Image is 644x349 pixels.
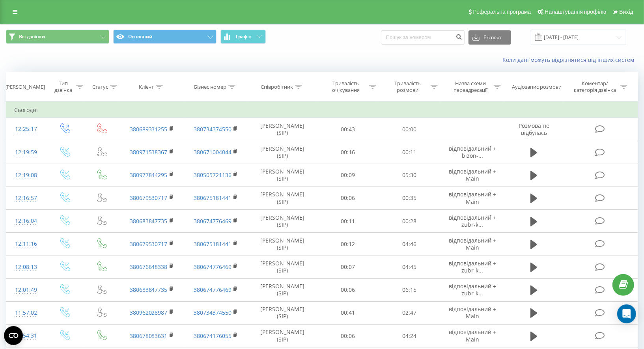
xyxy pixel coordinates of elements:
td: 00:28 [379,210,440,233]
td: [PERSON_NAME] (SIP) [248,164,317,187]
button: Основний [113,30,217,44]
a: 380674776469 [194,217,231,225]
td: 00:43 [317,118,379,141]
td: [PERSON_NAME] (SIP) [248,325,317,347]
td: 00:11 [379,141,440,164]
td: [PERSON_NAME] (SIP) [248,301,317,324]
td: 05:30 [379,164,440,187]
div: Статус [92,84,108,90]
a: 380678083631 [130,332,168,340]
td: 00:06 [317,278,379,301]
div: [PERSON_NAME] [5,84,45,90]
div: 12:01:49 [14,282,38,298]
td: 04:24 [379,325,440,347]
div: 12:08:13 [14,259,38,275]
td: 00:00 [379,118,440,141]
td: 00:12 [317,233,379,256]
div: 11:57:02 [14,305,38,321]
div: 12:19:08 [14,168,38,183]
a: 380734374550 [194,125,231,133]
td: [PERSON_NAME] (SIP) [248,187,317,209]
div: Коментар/категорія дзвінка [572,80,618,93]
div: Назва схеми переадресації [450,80,492,93]
td: 06:15 [379,278,440,301]
td: 04:46 [379,233,440,256]
button: Експорт [469,30,511,45]
div: Тривалість очікування [325,80,367,93]
div: 12:16:57 [14,190,38,206]
div: 12:25:17 [14,121,38,137]
a: 380689331255 [130,125,168,133]
div: 11:54:31 [14,328,38,343]
span: Графік [236,34,251,39]
div: Тривалість розмови [386,80,429,93]
td: 00:07 [317,256,379,278]
a: 380671004044 [194,148,231,156]
div: 12:11:16 [14,236,38,252]
td: [PERSON_NAME] (SIP) [248,256,317,278]
td: відповідальний + Main [440,233,504,256]
td: Сьогодні [6,102,638,118]
button: Графік [220,30,266,44]
div: Співробітник [261,84,293,90]
button: Open CMP widget [4,326,23,345]
td: відповідальний + Main [440,187,504,209]
input: Пошук за номером [381,30,465,45]
button: Всі дзвінки [6,30,109,44]
td: 04:45 [379,256,440,278]
td: [PERSON_NAME] (SIP) [248,118,317,141]
a: 380977844295 [130,171,168,179]
a: 380674776469 [194,286,231,293]
td: 00:16 [317,141,379,164]
a: 380674776469 [194,263,231,271]
div: 12:16:04 [14,213,38,229]
td: [PERSON_NAME] (SIP) [248,278,317,301]
span: Вихід [620,9,633,15]
div: Тип дзвінка [52,80,74,93]
td: відповідальний + Main [440,325,504,347]
span: Реферальна програма [473,9,531,15]
a: 380674176055 [194,332,231,340]
span: Розмова не відбулась [519,122,549,136]
a: 380676648338 [130,263,168,271]
td: 00:41 [317,301,379,324]
td: 00:35 [379,187,440,209]
td: відповідальний + Main [440,164,504,187]
td: 00:06 [317,325,379,347]
a: 380683847735 [130,286,168,293]
div: Клієнт [139,84,154,90]
span: відповідальний + ﻿zubr-k... [449,282,496,297]
td: [PERSON_NAME] (SIP) [248,233,317,256]
div: 12:19:59 [14,145,38,160]
a: 380683847735 [130,217,168,225]
a: Коли дані можуть відрізнятися вiд інших систем [502,56,638,63]
a: 380962028987 [130,309,168,316]
a: 380679530717 [130,240,168,248]
div: Аудіозапис розмови [512,84,562,90]
td: 00:06 [317,187,379,209]
span: Налаштування профілю [545,9,606,15]
span: Всі дзвінки [19,34,45,40]
a: 380675181441 [194,194,231,202]
a: 380971538367 [130,148,168,156]
td: 02:47 [379,301,440,324]
div: Бізнес номер [194,84,226,90]
td: 00:09 [317,164,379,187]
span: відповідальний + ﻿bizon-... [449,145,496,159]
span: відповідальний + ﻿zubr-k... [449,214,496,228]
a: 380675181441 [194,240,231,248]
a: 380505721136 [194,171,231,179]
a: 380679530717 [130,194,168,202]
a: 380734374550 [194,309,231,316]
td: [PERSON_NAME] (SIP) [248,210,317,233]
td: відповідальний + Main [440,301,504,324]
td: [PERSON_NAME] (SIP) [248,141,317,164]
div: Open Intercom Messenger [617,304,636,323]
td: 00:11 [317,210,379,233]
span: відповідальний + ﻿zubr-k... [449,259,496,274]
